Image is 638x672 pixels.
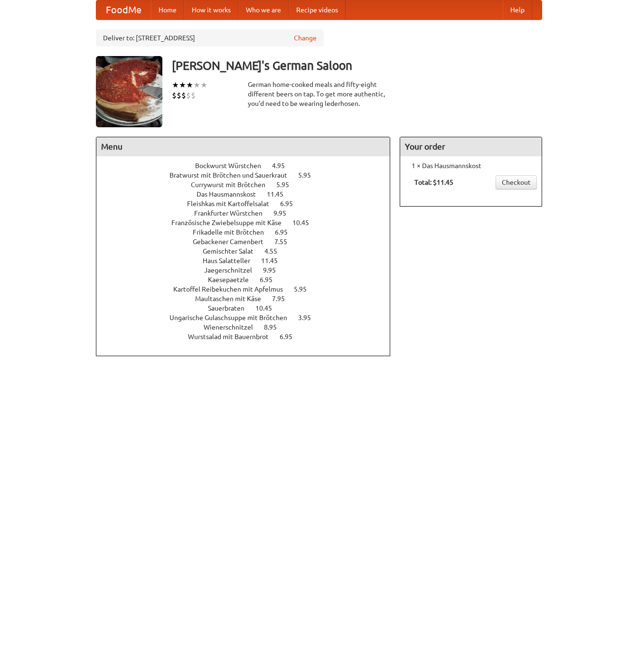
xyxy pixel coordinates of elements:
li: $ [191,90,196,101]
a: Help [503,0,532,19]
li: $ [181,90,186,101]
a: Maultaschen mit Käse 7.95 [195,295,302,303]
span: Das Hausmannskost [197,190,265,198]
span: 3.95 [298,314,320,322]
li: ★ [186,80,193,90]
a: Who we are [238,0,289,19]
span: 4.95 [272,162,294,170]
li: ★ [200,80,207,90]
span: Currywurst mit Brötchen [191,181,275,189]
a: Französische Zwiebelsuppe mit Käse 10.45 [171,219,327,227]
span: 4.55 [264,247,287,255]
span: Wienerschnitzel [204,323,263,331]
span: 8.95 [264,323,286,331]
h3: [PERSON_NAME]'s German Saloon [172,56,542,75]
li: ★ [172,80,179,90]
h4: Menu [96,137,390,156]
span: 6.95 [280,333,302,341]
span: 5.95 [298,171,320,179]
span: 11.45 [261,257,287,265]
span: 7.95 [272,295,294,303]
a: Wurstsalad mit Bauernbrot 6.95 [188,333,310,341]
li: $ [177,90,181,101]
a: Bockwurst Würstchen 4.95 [195,162,302,170]
a: Ungarische Gulaschsuppe mit Brötchen 3.95 [169,314,328,322]
span: Gemischter Salat [203,247,263,255]
span: 10.45 [292,219,319,227]
a: Sauerbraten 10.45 [208,304,290,312]
a: FoodMe [96,0,151,19]
li: $ [172,90,177,101]
b: Total: $11.45 [414,179,453,186]
span: Haus Salatteller [203,257,260,265]
span: 9.95 [273,209,296,217]
img: angular.jpg [96,56,162,127]
span: Ungarische Gulaschsuppe mit Brötchen [169,314,297,322]
a: Currywurst mit Brötchen 5.95 [191,181,307,189]
span: Frankfurter Würstchen [194,209,272,217]
a: Das Hausmannskost 11.45 [197,190,301,198]
span: Fleishkas mit Kartoffelsalat [187,200,279,208]
div: Deliver to: [STREET_ADDRESS] [96,29,324,47]
h4: Your order [400,137,542,156]
a: Home [151,0,184,19]
span: Maultaschen mit Käse [195,295,271,303]
span: Bratwurst mit Brötchen und Sauerkraut [169,171,297,179]
a: Recipe videos [289,0,346,19]
div: German home-cooked meals and fifty-eight different beers on tap. To get more authentic, you'd nee... [248,80,390,108]
span: 5.95 [276,181,299,189]
a: Kaesepaetzle 6.95 [208,276,290,284]
span: 10.45 [255,304,281,312]
a: Frankfurter Würstchen 9.95 [194,209,304,217]
span: Gebackener Camenbert [193,238,273,246]
span: 9.95 [263,266,285,274]
a: Change [294,33,317,43]
span: 6.95 [275,228,297,236]
a: How it works [184,0,238,19]
li: ★ [179,80,186,90]
span: Bockwurst Würstchen [195,162,271,170]
a: Bratwurst mit Brötchen und Sauerkraut 5.95 [169,171,328,179]
span: Sauerbraten [208,304,254,312]
span: Kaesepaetzle [208,276,258,284]
a: Frikadelle mit Brötchen 6.95 [193,228,305,236]
span: 6.95 [280,200,302,208]
a: Gebackener Camenbert 7.55 [193,238,305,246]
a: Haus Salatteller 11.45 [203,257,295,265]
li: 1 × Das Hausmannskost [405,161,537,170]
span: 6.95 [260,276,282,284]
a: Fleishkas mit Kartoffelsalat 6.95 [187,200,310,208]
span: Jaegerschnitzel [204,266,262,274]
span: 11.45 [267,190,293,198]
a: Kartoffel Reibekuchen mit Apfelmus 5.95 [173,285,324,293]
li: ★ [193,80,200,90]
span: 5.95 [294,285,316,293]
a: Jaegerschnitzel 9.95 [204,266,293,274]
a: Checkout [496,175,537,189]
a: Gemischter Salat 4.55 [203,247,295,255]
span: Frikadelle mit Brötchen [193,228,273,236]
span: 7.55 [274,238,297,246]
span: Französische Zwiebelsuppe mit Käse [171,219,291,227]
li: $ [186,90,191,101]
span: Wurstsalad mit Bauernbrot [188,333,278,341]
a: Wienerschnitzel 8.95 [204,323,294,331]
span: Kartoffel Reibekuchen mit Apfelmus [173,285,292,293]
